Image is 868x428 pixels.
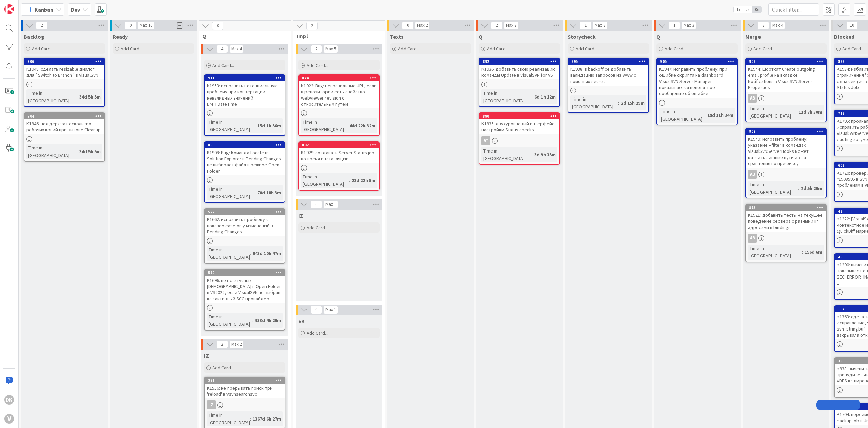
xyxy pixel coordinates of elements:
span: 0 [311,200,322,209]
div: IZ [207,400,216,409]
div: K1908: Bug: Команда Locate in Solution Explorer в Pending Changes не выбирает файл в режиме Open ... [205,148,285,175]
div: K1922: Bug: неправильные URL, если в репозитории есть свойство webviewer:revision с относительным... [299,81,379,108]
div: 892 [482,59,559,64]
div: Max 3 [684,24,694,27]
div: 156d 6m [803,248,824,256]
span: Q [202,33,282,39]
div: K1947: исправить проблему: при ошибке скрипта на dashboard VisualSVN Server Manager показывается ... [657,65,737,98]
span: 2 [216,340,228,349]
div: Time in [GEOGRAPHIC_DATA] [207,246,250,261]
div: AB [746,170,826,179]
div: 943d 10h 47m [251,250,283,257]
div: 902K1944: шорткат Create outgoing email profile на вкладке Notifications в VisualSVN Server Prope... [746,58,826,92]
div: 44d 22h 32m [348,122,377,129]
a: 522K1662: исправить проблему с показом case-only изменений в Pending ChangesTime in [GEOGRAPHIC_D... [204,208,285,264]
div: 874 [302,76,379,81]
a: 895K1938: в backoffice добавить валидацию запросов из www с помощью secretTime in [GEOGRAPHIC_DAT... [568,58,649,113]
div: 905 [657,58,737,65]
span: Add Card... [842,46,864,52]
div: 70d 18h 3m [256,189,283,196]
div: 906 [24,58,104,65]
div: Time in [GEOGRAPHIC_DATA] [659,108,705,123]
span: Add Card... [307,330,328,336]
div: Time in [GEOGRAPHIC_DATA] [570,95,618,110]
div: AB [748,234,757,243]
div: IZ [205,400,285,409]
span: 2 [306,22,318,30]
span: : [618,99,619,107]
div: 904K1946: поддержка нескольких рабочих копий при вызове Cleanup [24,113,104,134]
div: 522 [208,210,285,214]
div: 933d 4h 29m [253,317,283,324]
span: Add Card... [753,46,775,52]
div: 28d 22h 5m [350,177,377,184]
div: V [4,414,14,424]
span: 4 [216,45,228,53]
div: Max 2 [417,24,428,27]
div: 2d 5h 29m [799,184,824,192]
div: Time in [GEOGRAPHIC_DATA] [207,185,255,200]
div: AB [746,94,826,103]
div: 907K1949: исправить проблему: указание --filter в командах VisualSVNServerHooks может матчить лиш... [746,128,826,168]
div: K1938: в backoffice добавить валидацию запросов из www с помощью secret [568,65,648,86]
span: 1 [669,21,680,30]
span: : [349,177,350,184]
div: 904 [27,114,104,119]
div: Time in [GEOGRAPHIC_DATA] [207,313,252,328]
span: : [798,184,799,192]
div: Max 5 [325,47,336,51]
a: 890K1935: двухуровневый интерфейс настройки Status checksATTime in [GEOGRAPHIC_DATA]:3d 9h 35m [479,112,560,165]
span: Blocked [834,33,854,40]
span: 3 [757,21,769,30]
a: 856K1908: Bug: Команда Locate in Solution Explorer в Pending Changes не выбирает файл в режиме Op... [204,141,285,203]
span: 8 [212,22,223,30]
div: 522K1662: исправить проблему с показом case-only изменений в Pending Changes [205,209,285,236]
div: Time in [GEOGRAPHIC_DATA] [207,118,255,133]
a: 902K1944: шорткат Create outgoing email profile на вкладке Notifications в VisualSVN Server Prope... [745,58,827,122]
div: Max 3 [595,24,605,27]
span: Q [479,33,482,40]
div: AB [748,94,757,103]
span: : [532,93,533,101]
div: Time in [GEOGRAPHIC_DATA] [26,144,77,159]
div: 907 [749,129,826,134]
div: 911K1953: исправить потенциальную проблему при конвертации невалидных значений DMTFDateTime [205,75,285,108]
span: 0 [311,306,322,314]
span: IZ [298,212,303,219]
span: : [347,122,348,129]
input: Quick Filter... [768,3,819,16]
div: Max 4 [231,47,242,51]
span: Add Card... [212,62,234,68]
div: 570K1696: нет статусных [DEMOGRAPHIC_DATA] в Open Folder в VS2022, если VisualSVN не выбран как а... [205,270,285,303]
div: 19d 11h 34m [706,111,735,119]
div: 11d 7h 30m [797,108,824,116]
div: AB [746,234,826,243]
div: 882K1929: создавать Server Status job во время инсталляции [299,142,379,163]
div: 882 [302,143,379,147]
div: 856K1908: Bug: Команда Locate in Solution Explorer в Pending Changes не выбирает файл в режиме Op... [205,142,285,175]
div: K1929: создавать Server Status job во время инсталляции [299,148,379,163]
span: Add Card... [32,46,54,52]
span: Add Card... [576,46,597,52]
span: Add Card... [307,62,328,68]
div: 1367d 6h 27m [251,415,283,423]
span: : [255,189,256,196]
div: 874K1922: Bug: неправильные URL, если в репозитории есть свойство webviewer:revision с относитель... [299,75,379,108]
div: 895 [568,58,648,65]
span: Ready [113,33,128,40]
div: 371 [208,378,285,383]
span: 1x [734,6,743,13]
div: K1949: исправить проблему: указание --filter в командах VisualSVNServerHooks может матчить лишние... [746,135,826,168]
div: Time in [GEOGRAPHIC_DATA] [748,181,798,196]
div: 34d 5h 5m [78,148,102,155]
div: Max 1 [325,308,336,311]
div: 907 [746,128,826,135]
span: : [252,317,253,324]
span: Add Card... [487,46,509,52]
div: 904 [24,113,104,119]
a: 892K1936: добавить свою реализацию команды Update в VisualSVN for VSTime in [GEOGRAPHIC_DATA]:6d ... [479,58,560,107]
span: 2 [311,45,322,53]
span: 0 [125,21,136,30]
div: Time in [GEOGRAPHIC_DATA] [301,173,349,188]
span: : [705,111,706,119]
